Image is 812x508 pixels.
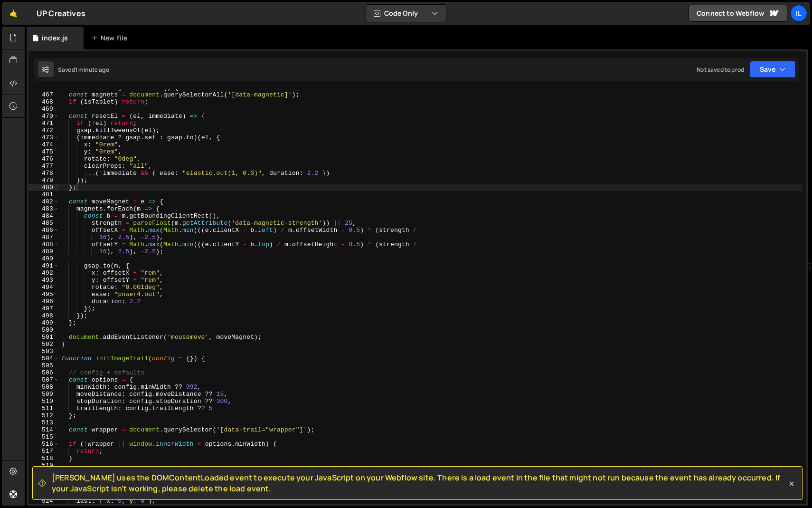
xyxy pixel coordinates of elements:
div: 490 [28,255,59,262]
div: 476 [28,155,59,163]
div: 489 [28,248,59,255]
button: Code Only [366,5,446,22]
div: 502 [28,341,59,348]
div: 521 [28,476,59,483]
div: 493 [28,277,59,284]
div: 505 [28,362,59,369]
div: 520 [28,469,59,476]
div: 513 [28,419,59,426]
div: 509 [28,391,59,398]
div: 501 [28,334,59,341]
div: 519 [28,462,59,469]
div: 479 [28,177,59,184]
div: 471 [28,120,59,127]
div: 510 [28,398,59,405]
div: 470 [28,113,59,120]
div: UP Creatives [37,8,85,19]
div: 512 [28,412,59,419]
div: 475 [28,148,59,155]
div: 468 [28,98,59,105]
button: Save [750,61,796,78]
div: 487 [28,234,59,241]
div: 480 [28,184,59,191]
div: 495 [28,291,59,298]
div: 523 [28,490,59,498]
div: 522 [28,483,59,490]
div: 517 [28,448,59,455]
div: 498 [28,312,59,319]
div: 469 [28,105,59,113]
div: 516 [28,441,59,448]
div: Saved [58,66,109,74]
div: 504 [28,355,59,362]
div: 514 [28,426,59,433]
div: 485 [28,220,59,227]
div: 497 [28,305,59,312]
a: 🤙 [2,2,25,25]
span: [PERSON_NAME] uses the DOMContentLoaded event to execute your JavaScript on your Webflow site. Th... [52,472,787,494]
div: 494 [28,284,59,291]
div: 492 [28,269,59,277]
div: 484 [28,212,59,220]
div: New File [91,33,131,43]
a: Il [790,5,807,22]
div: 491 [28,262,59,269]
div: 500 [28,326,59,334]
div: 472 [28,127,59,134]
div: 506 [28,369,59,376]
a: Connect to Webflow [689,5,787,22]
div: Not saved to prod [697,66,744,74]
div: 483 [28,205,59,212]
div: 524 [28,498,59,505]
div: 478 [28,170,59,177]
div: 488 [28,241,59,248]
div: 474 [28,141,59,148]
div: 503 [28,348,59,355]
div: 499 [28,319,59,326]
div: 508 [28,383,59,391]
div: 486 [28,227,59,234]
div: 482 [28,198,59,205]
div: 1 minute ago [75,66,109,74]
div: index.js [42,33,68,43]
div: 507 [28,376,59,383]
div: 515 [28,433,59,441]
div: 518 [28,455,59,462]
div: 467 [28,91,59,98]
div: 473 [28,134,59,141]
div: 477 [28,163,59,170]
div: 481 [28,191,59,198]
div: 511 [28,405,59,412]
div: 496 [28,298,59,305]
